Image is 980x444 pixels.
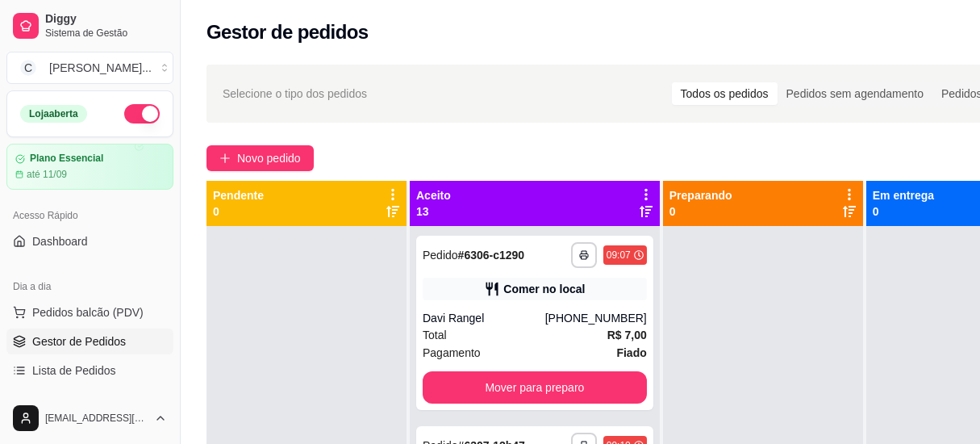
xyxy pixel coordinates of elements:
[6,52,173,84] button: Select a team
[423,249,458,262] span: Pedido
[206,19,369,45] h2: Gestor de pedidos
[616,346,646,359] strong: Fiado
[45,12,167,27] span: Diggy
[607,249,631,262] div: 09:07
[219,153,231,164] span: plus
[423,371,647,404] button: Mover para preparo
[873,203,934,220] p: 0
[423,344,481,362] span: Pagamento
[223,85,367,103] span: Selecione o tipo dos pedidos
[873,187,934,203] p: Em entrega
[416,187,451,203] p: Aceito
[32,333,126,350] span: Gestor de Pedidos
[423,310,545,326] div: Davi Rangel
[6,144,173,190] a: Plano Essencialaté 11/09
[545,310,647,326] div: [PHONE_NUMBER]
[32,304,144,320] span: Pedidos balcão (PDV)
[45,412,148,425] span: [EMAIL_ADDRESS][DOMAIN_NAME]
[32,392,104,408] span: Salão / Mesas
[237,149,301,167] span: Novo pedido
[778,82,932,105] div: Pedidos sem agendamento
[416,203,451,220] p: 13
[503,281,585,297] div: Comer no local
[6,329,173,354] a: Gestor de Pedidos
[6,358,173,383] a: Lista de Pedidos
[6,274,173,299] div: Dia a dia
[6,6,173,45] a: DiggySistema de Gestão
[669,187,732,203] p: Preparando
[6,399,173,438] button: [EMAIL_ADDRESS][DOMAIN_NAME]
[20,105,87,123] div: Loja aberta
[672,82,778,105] div: Todos os pedidos
[32,362,116,379] span: Lista de Pedidos
[607,329,647,341] strong: R$ 7,00
[30,153,103,165] article: Plano Essencial
[669,203,732,220] p: 0
[6,387,173,413] a: Salão / Mesas
[458,249,525,262] strong: # 6306-c1290
[20,60,36,76] span: C
[213,203,264,220] p: 0
[32,233,88,249] span: Dashboard
[45,27,167,40] span: Sistema de Gestão
[206,145,314,171] button: Novo pedido
[423,326,447,344] span: Total
[49,60,152,76] div: [PERSON_NAME] ...
[6,203,173,228] div: Acesso Rápido
[6,299,173,325] button: Pedidos balcão (PDV)
[27,168,67,181] article: até 11/09
[6,228,173,254] a: Dashboard
[213,187,264,203] p: Pendente
[124,104,160,124] button: Alterar Status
